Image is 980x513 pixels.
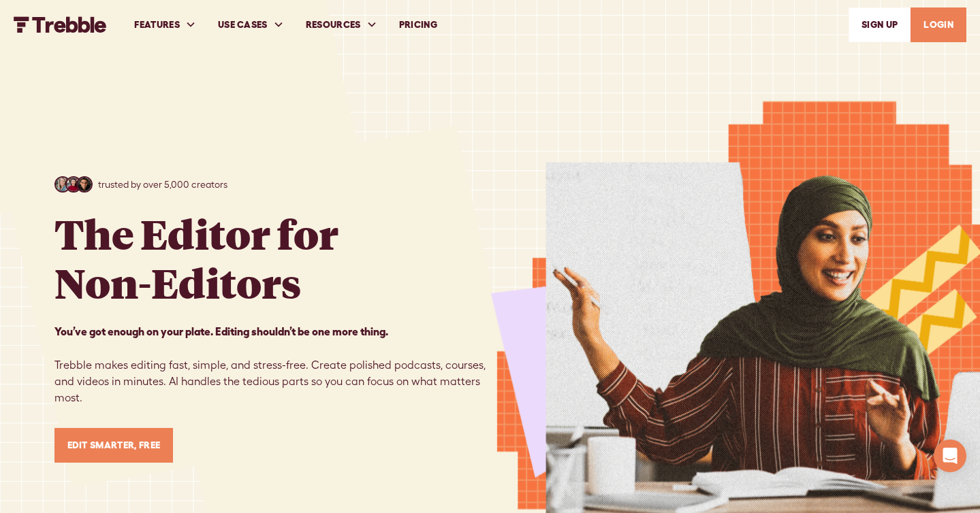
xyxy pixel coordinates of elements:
[14,16,107,33] a: home
[911,7,966,42] a: LOGIN
[388,1,448,48] a: PRICING
[207,1,295,48] div: USE CASES
[934,440,966,472] div: Open Intercom Messenger
[306,18,361,32] div: RESOURCES
[54,323,490,406] p: Trebble makes editing fast, simple, and stress-free. Create polished podcasts, courses, and video...
[218,18,268,32] div: USE CASES
[14,16,107,33] img: Trebble FM Logo
[98,178,227,192] p: trusted by over 5,000 creators
[54,428,174,463] a: Edit Smarter, Free
[54,325,388,337] strong: You’ve got enough on your plate. Editing shouldn’t be one more thing. ‍
[295,1,388,48] div: RESOURCES
[123,1,207,48] div: FEATURES
[849,7,911,42] a: SIGn UP
[54,209,338,307] h1: The Editor for Non-Editors
[134,18,180,32] div: FEATURES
